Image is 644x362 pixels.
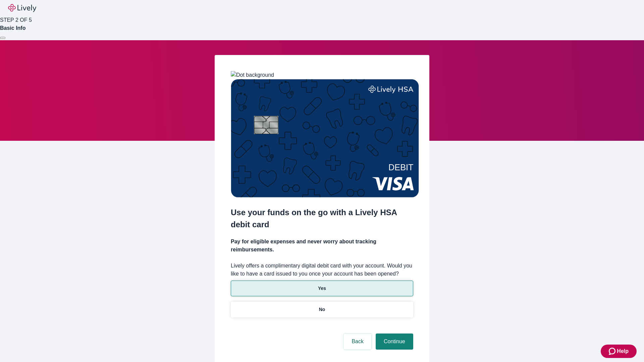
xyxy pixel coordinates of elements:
[231,71,274,79] img: Dot background
[318,285,326,292] p: Yes
[231,302,413,317] button: No
[343,334,372,350] button: Back
[8,4,36,12] img: Lively
[617,347,629,355] span: Help
[231,238,413,254] h4: Pay for eligible expenses and never worry about tracking reimbursements.
[231,281,413,296] button: Yes
[231,262,413,278] label: Lively offers a complimentary digital debit card with your account. Would you like to have a card...
[376,334,413,350] button: Continue
[231,206,413,231] h2: Use your funds on the go with a Lively HSA debit card
[319,306,325,313] p: No
[609,347,617,355] svg: Zendesk support icon
[601,345,637,358] button: Zendesk support iconHelp
[231,79,419,197] img: Debit card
